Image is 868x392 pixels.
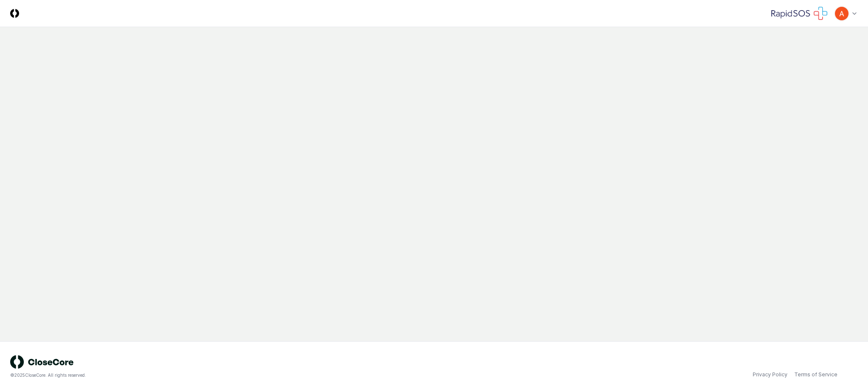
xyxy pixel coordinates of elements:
img: RapidSOS logo [771,7,827,20]
a: Privacy Policy [753,371,787,378]
img: logo [10,355,74,369]
img: Logo [10,9,19,18]
a: Terms of Service [794,371,837,378]
div: © 2025 CloseCore. All rights reserved. [10,372,434,378]
img: ACg8ocK3mdmu6YYpaRl40uhUUGu9oxSxFSb1vbjsnEih2JuwAH1PGA=s96-c [835,7,849,20]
